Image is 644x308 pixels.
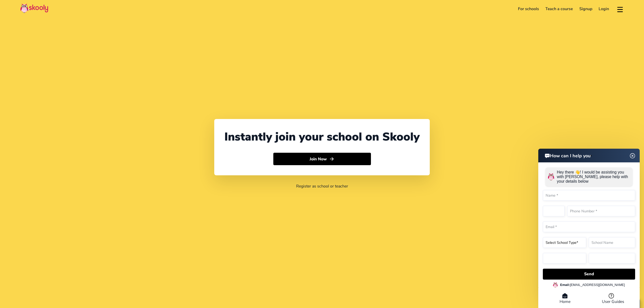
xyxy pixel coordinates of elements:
a: For schools [515,5,542,13]
a: Register as school or teacher [296,183,348,189]
a: Teach a course [542,5,576,13]
ion-icon: arrow forward outline [329,156,334,162]
button: menu outline [616,5,624,13]
img: Skooly [20,3,48,13]
a: Login [596,5,613,13]
button: Join Nowarrow forward outline [273,153,371,165]
a: Signup [576,5,596,13]
div: Instantly join your school on Skooly [224,129,420,145]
